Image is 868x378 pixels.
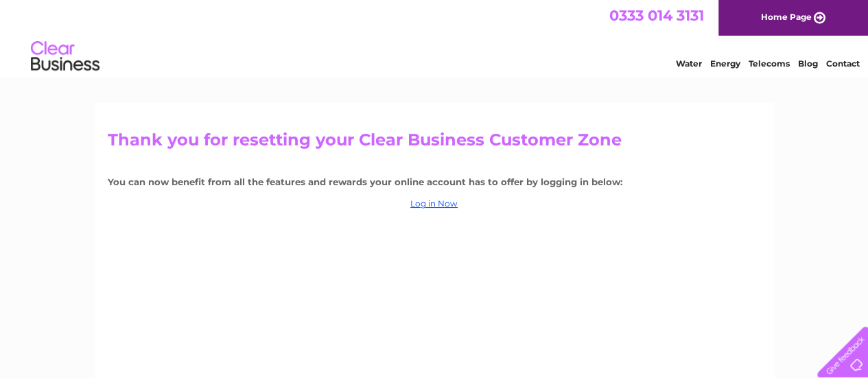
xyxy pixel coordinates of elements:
a: Water [676,58,702,69]
img: logo.png [30,36,100,78]
a: 0333 014 3131 [609,7,704,24]
a: Telecoms [749,58,790,69]
div: Clear Business is a trading name of Verastar Limited (registered in [GEOGRAPHIC_DATA] No. 3667643... [110,8,759,67]
a: Log in Now [410,198,458,209]
h2: Thank you for resetting your Clear Business Customer Zone [108,130,761,156]
a: Energy [710,58,740,69]
a: Contact [826,58,860,69]
h4: You can now benefit from all the features and rewards your online account has to offer by logging... [108,177,761,187]
a: Blog [798,58,818,69]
